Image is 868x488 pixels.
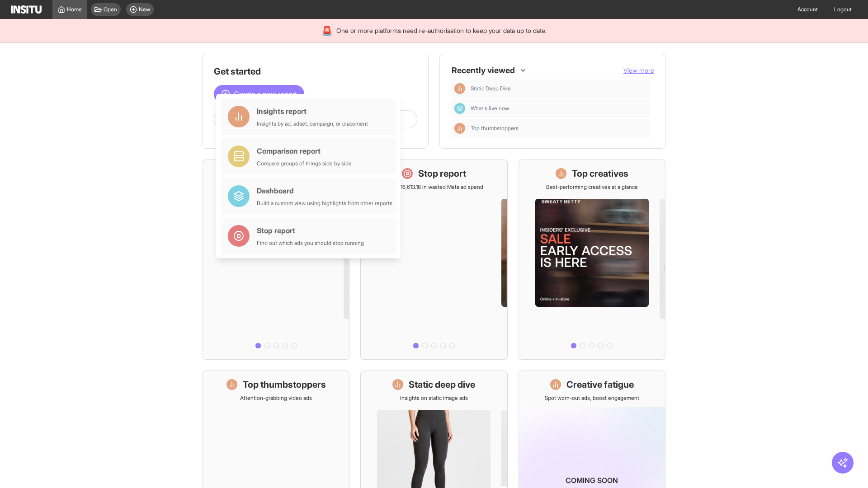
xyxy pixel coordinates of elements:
[336,26,547,35] span: One or more platforms need re-authorisation to keep your data up to date.
[623,66,654,74] span: View more
[234,89,297,99] span: Create a new report
[321,24,333,37] div: 🚨
[360,160,507,360] a: Stop reportSave £16,613.18 in wasted Meta ad spend
[572,167,628,180] h1: Top creatives
[471,85,511,92] span: Static Deep Dive
[257,106,368,117] div: Insights report
[409,378,475,391] h1: Static deep dive
[257,120,368,127] div: Insights by ad, adset, campaign, or placement
[400,394,468,402] p: Insights on static image ads
[67,6,82,13] span: Home
[471,125,647,132] span: Top thumbstoppers
[257,145,352,156] div: Comparison report
[546,183,638,191] p: Best-performing creatives at a glance
[257,200,392,207] div: Build a custom view using highlights from other reports
[471,125,519,132] span: Top thumbstoppers
[139,6,150,13] span: New
[384,183,483,191] p: Save £16,613.18 in wasted Meta ad spend
[454,103,465,114] div: Dashboard
[11,5,42,14] img: Logo
[214,65,417,78] h1: Get started
[519,160,665,360] a: Top creativesBest-performing creatives at a glance
[257,185,392,196] div: Dashboard
[418,167,466,180] h1: Stop report
[257,225,364,236] div: Stop report
[623,66,654,75] button: View more
[471,105,509,112] span: What's live now
[257,239,364,247] div: Find out which ads you should stop running
[471,85,647,92] span: Static Deep Dive
[243,378,326,391] h1: Top thumbstoppers
[257,160,352,167] div: Compare groups of things side by side
[214,85,304,103] button: Create a new report
[454,83,465,94] div: Insights
[203,160,349,360] a: What's live nowSee all active ads instantly
[454,123,465,134] div: Insights
[240,394,312,402] p: Attention-grabbing video ads
[471,105,647,112] span: What's live now
[104,6,117,13] span: Open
